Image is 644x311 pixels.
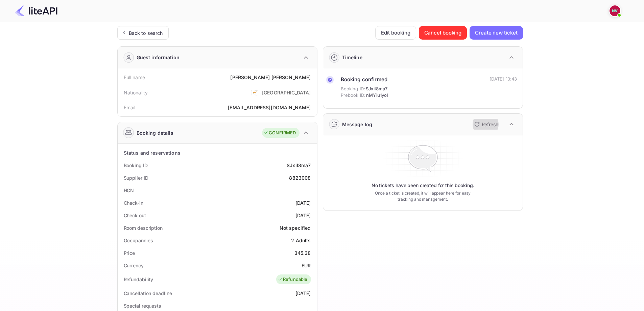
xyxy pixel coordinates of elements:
div: Occupancies [124,237,153,244]
div: [PERSON_NAME] [PERSON_NAME] [230,74,311,81]
div: Timeline [342,54,362,61]
div: Booking confirmed [341,76,388,84]
p: Refresh [482,121,498,128]
img: LiteAPI Logo [15,5,57,16]
div: Special requests [124,302,161,309]
p: No tickets have been created for this booking. [372,182,474,189]
div: Cancellation deadline [124,290,172,297]
div: [DATE] 10:43 [490,76,517,83]
span: SJxiI8ma7 [366,86,387,92]
div: 8823008 [289,174,311,181]
div: [DATE] [295,290,311,297]
div: 345.38 [294,249,311,257]
div: Currency [124,262,144,269]
div: [EMAIL_ADDRESS][DOMAIN_NAME] [228,104,311,111]
div: EUR [302,262,311,269]
div: CONFIRMED [264,130,296,136]
div: Refundability [124,276,153,283]
div: [GEOGRAPHIC_DATA] [262,89,311,96]
div: Supplier ID [124,174,148,181]
div: Refundable [278,276,308,283]
div: Guest information [137,54,180,61]
img: Nicholas Valbusa [610,5,620,16]
div: Check-in [124,199,143,206]
div: Message log [342,121,373,128]
div: Check out [124,212,146,219]
div: Email [124,104,136,111]
span: United States [251,86,259,98]
span: nMYiu1yoI [366,92,388,99]
button: Refresh [470,119,501,130]
div: HCN [124,187,134,194]
div: SJxiI8ma7 [287,162,311,169]
div: [DATE] [295,199,311,206]
div: Back to search [129,29,163,37]
div: Price [124,249,135,257]
span: Prebook ID: [341,92,366,99]
button: Cancel booking [419,26,467,40]
div: Room description [124,224,163,231]
button: Edit booking [375,26,416,40]
div: Booking ID [124,162,148,169]
div: Booking details [137,129,173,136]
button: Create new ticket [470,26,523,40]
p: Once a ticket is created, it will appear here for easy tracking and management. [369,190,476,202]
div: Status and reservations [124,149,181,156]
div: Full name [124,74,145,81]
div: Nationality [124,89,148,96]
span: Booking ID: [341,86,365,92]
div: 2 Adults [291,237,311,244]
div: [DATE] [295,212,311,219]
div: Not specified [280,224,311,231]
